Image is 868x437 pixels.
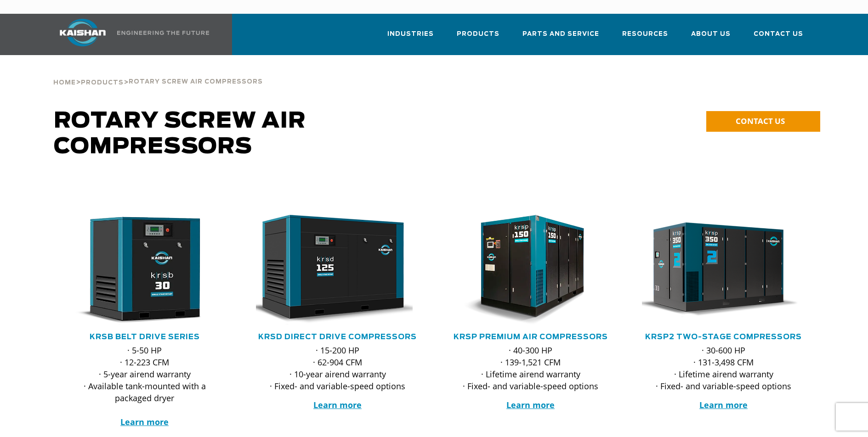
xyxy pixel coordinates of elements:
a: Products [457,22,499,53]
span: Rotary Screw Air Compressors [54,110,306,158]
div: > > [53,55,263,90]
a: About Us [691,22,731,53]
img: krsp350 [635,215,799,325]
img: kaishan logo [48,19,117,46]
a: Learn more [120,416,169,427]
span: CONTACT US [736,116,785,126]
a: Learn more [313,399,362,410]
img: Engineering the future [117,31,209,35]
p: · 5-50 HP · 12-223 CFM · 5-year airend warranty · Available tank-mounted with a packaged dryer [63,344,227,428]
span: Resources [622,29,668,39]
p: · 15-200 HP · 62-904 CFM · 10-year airend warranty · Fixed- and variable-speed options [256,344,420,392]
a: Learn more [506,399,555,410]
span: Industries [387,29,434,39]
div: krsp350 [642,215,806,325]
a: Industries [387,22,434,53]
a: KRSB Belt Drive Series [90,333,200,341]
img: krsp150 [442,215,606,325]
img: krsb30 [56,215,220,325]
a: Resources [622,22,668,53]
a: Products [81,78,124,86]
a: KRSD Direct Drive Compressors [258,333,417,341]
span: Rotary Screw Air Compressors [129,79,263,85]
div: krsp150 [449,215,613,325]
span: About Us [691,29,731,39]
a: Home [53,78,76,86]
a: KRSP Premium Air Compressors [454,333,608,341]
img: krsd125 [249,215,413,325]
span: Parts and Service [522,29,599,39]
div: krsb30 [63,215,227,325]
span: Products [457,29,499,39]
a: Parts and Service [522,22,599,53]
a: KRSP2 Two-Stage Compressors [645,333,802,341]
span: Products [81,80,124,86]
a: Contact Us [754,22,803,53]
a: Learn more [699,399,748,410]
span: Contact Us [754,29,803,39]
a: Kaishan USA [48,14,211,55]
p: · 40-300 HP · 139-1,521 CFM · Lifetime airend warranty · Fixed- and variable-speed options [449,344,613,392]
p: · 30-600 HP · 131-3,498 CFM · Lifetime airend warranty · Fixed- and variable-speed options [642,344,806,392]
div: krsd125 [256,215,420,325]
span: Home [53,80,76,86]
a: CONTACT US [706,111,820,132]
